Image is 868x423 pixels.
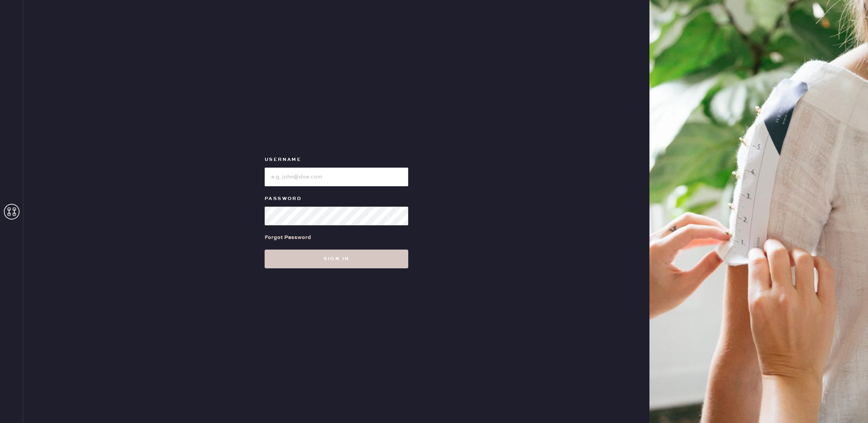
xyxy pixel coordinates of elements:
[265,250,408,268] button: Sign in
[265,155,408,164] label: Username
[265,168,408,186] input: e.g. john@doe.com
[265,225,311,250] a: Forgot Password
[265,233,311,242] div: Forgot Password
[265,194,408,203] label: Password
